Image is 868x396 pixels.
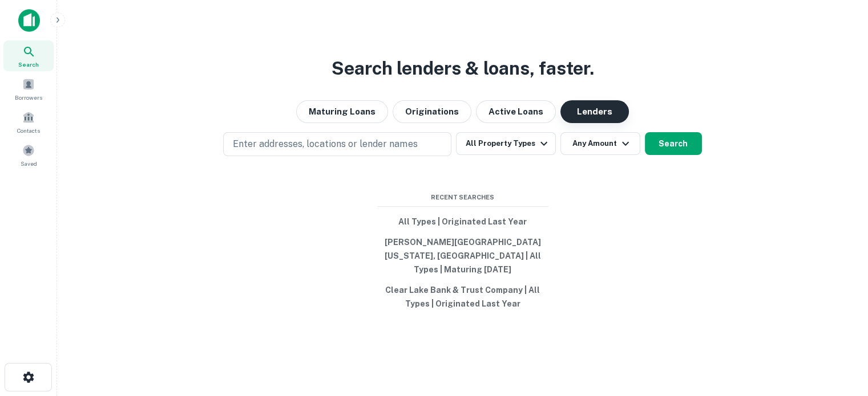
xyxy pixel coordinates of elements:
img: capitalize-icon.png [18,9,40,32]
a: Search [3,40,54,71]
h3: Search lenders & loans, faster. [332,55,594,82]
p: Enter addresses, locations or lender names [233,137,417,151]
a: Contacts [3,107,54,137]
button: Active Loans [476,100,556,123]
span: Recent Searches [377,193,548,202]
span: Search [18,60,39,69]
span: Contacts [17,126,40,135]
button: Lenders [560,100,629,123]
span: Borrowers [15,93,42,102]
a: Borrowers [3,74,54,104]
button: Any Amount [560,132,640,155]
button: Clear Lake Bank & Trust Company | All Types | Originated Last Year [377,280,548,314]
button: All Types | Originated Last Year [377,211,548,232]
span: Saved [21,159,37,168]
a: Saved [3,140,54,170]
iframe: Chat Widget [811,305,868,360]
button: [PERSON_NAME][GEOGRAPHIC_DATA][US_STATE], [GEOGRAPHIC_DATA] | All Types | Maturing [DATE] [377,232,548,280]
button: Search [645,132,702,155]
button: Maturing Loans [296,100,388,123]
button: All Property Types [456,132,555,155]
button: Enter addresses, locations or lender names [223,132,451,156]
button: Originations [393,100,471,123]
